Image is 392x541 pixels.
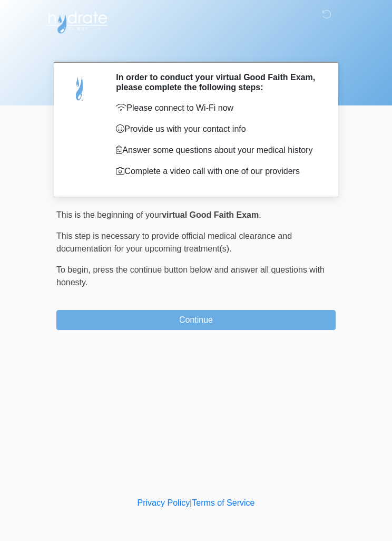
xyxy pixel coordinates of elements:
span: This step is necessary to provide official medical clearance and documentation for your upcoming ... [56,231,292,253]
img: Hydrate IV Bar - Chandler Logo [46,8,109,34]
a: Terms of Service [192,498,254,507]
span: press the continue button below and answer all questions with honesty. [56,265,325,287]
span: . [259,210,261,219]
span: To begin, [56,265,93,274]
strong: virtual Good Faith Exam [162,210,259,219]
p: Please connect to Wi-Fi now [116,102,320,114]
h2: In order to conduct your virtual Good Faith Exam, please complete the following steps: [116,72,320,92]
p: Provide us with your contact info [116,123,320,136]
span: This is the beginning of your [56,210,162,219]
a: Privacy Policy [138,498,190,507]
p: Answer some questions about your medical history [116,144,320,157]
img: Agent Avatar [64,72,96,104]
p: Complete a video call with one of our providers [116,165,320,178]
button: Continue [56,310,336,330]
h1: ‎ ‎ [48,38,344,57]
a: | [190,498,192,507]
